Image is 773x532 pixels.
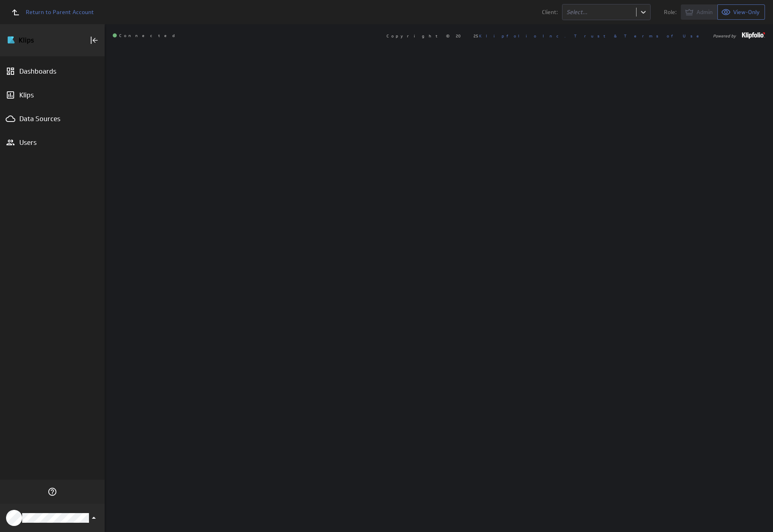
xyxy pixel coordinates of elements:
[681,4,718,20] button: View as Admin
[45,485,59,499] div: Help
[742,32,765,39] img: logo-footer.png
[19,114,85,123] div: Data Sources
[6,3,94,21] a: Return to Parent Account
[87,33,101,47] div: Collapse
[386,34,566,38] span: Copyright © 2025
[697,8,713,16] span: Admin
[574,33,705,39] a: Trust & Terms of Use
[19,91,85,99] div: Klips
[566,9,632,15] div: Select...
[19,67,85,76] div: Dashboards
[7,34,63,47] img: Klipfolio klips logo
[7,34,63,47] div: Go to Dashboards
[733,8,760,16] span: View-Only
[542,9,558,15] span: Client:
[713,34,736,38] span: Powered by
[26,9,94,15] span: Return to Parent Account
[113,33,180,38] span: Connected: ID: dpnc-24 Online: true
[19,138,85,147] div: Users
[664,9,677,15] span: Role:
[718,4,765,20] button: View as View-Only
[479,33,566,39] a: Klipfolio Inc.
